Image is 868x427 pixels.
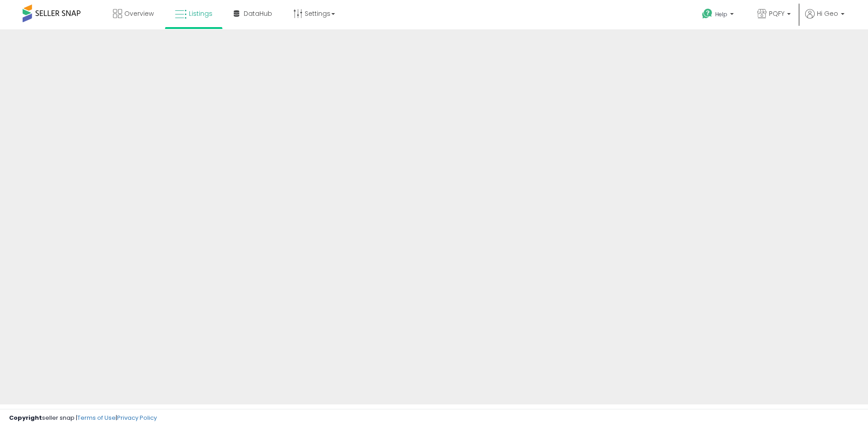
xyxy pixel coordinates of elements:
a: Hi Geo [805,9,844,29]
span: Hi Geo [817,9,838,18]
span: Listings [189,9,212,18]
i: Get Help [702,8,713,19]
span: Help [715,10,727,18]
span: Overview [124,9,154,18]
span: PQFY [769,9,784,18]
span: DataHub [244,9,272,18]
a: Help [695,1,743,29]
